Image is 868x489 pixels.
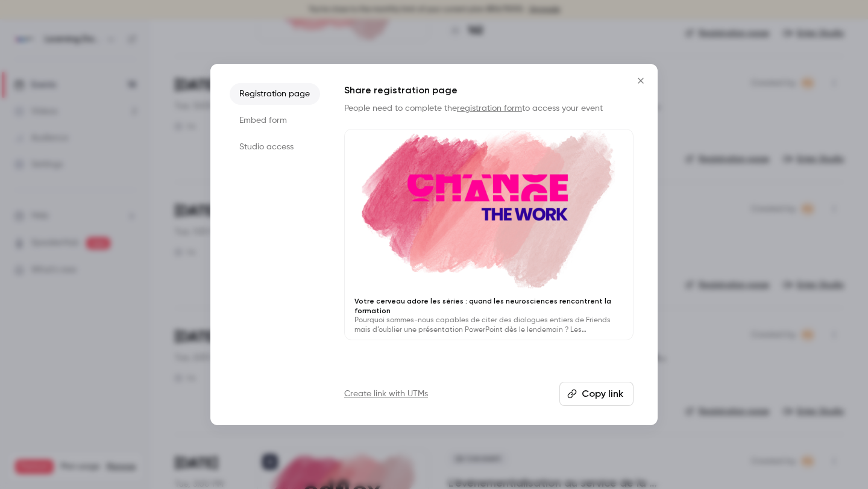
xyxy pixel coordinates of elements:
[344,388,428,400] a: Create link with UTMs
[457,104,522,113] a: registration form
[629,69,653,93] button: Close
[230,136,320,158] li: Studio access
[354,316,623,335] p: Pourquoi sommes-nous capables de citer des dialogues entiers de Friends mais d’oublier une présen...
[344,83,634,98] h1: Share registration page
[354,296,623,316] p: Votre cerveau adore les séries : quand les neurosciences rencontrent la formation
[230,110,320,131] li: Embed form
[230,83,320,105] li: Registration page
[344,129,634,340] a: Votre cerveau adore les séries : quand les neurosciences rencontrent la formationPourquoi sommes-...
[559,382,634,406] button: Copy link
[344,102,634,114] p: People need to complete the to access your event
